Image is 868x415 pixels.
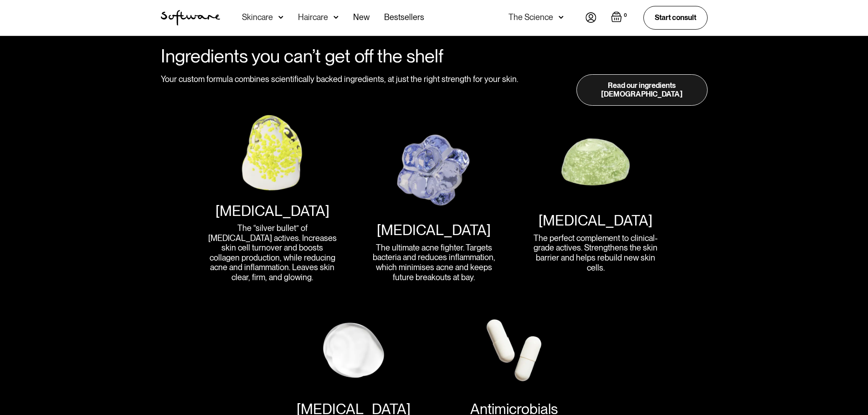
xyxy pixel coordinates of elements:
[611,11,629,24] a: Open empty cart
[207,223,338,282] div: The “silver bullet” of [MEDICAL_DATA] actives. Increases skin cell turnover and boosts collagen p...
[539,212,652,229] div: [MEDICAL_DATA]
[368,243,499,282] div: The ultimate acne fighter. Targets bacteria and reduces inflammation, which minimises acne and ke...
[161,10,220,26] img: Software Logo
[643,6,708,29] a: Start consult
[530,233,661,272] div: The perfect complement to clinical-grade actives. Strengthens the skin barrier and helps rebuild ...
[216,202,329,220] div: [MEDICAL_DATA]
[298,13,328,22] div: Haircare
[559,13,564,22] img: arrow down
[377,221,491,239] div: [MEDICAL_DATA]
[161,74,523,106] div: Your custom formula combines scientifically backed ingredients, at just the right strength for yo...
[161,45,523,67] div: Ingredients you can’t get off the shelf
[334,13,339,22] img: arrow down
[622,11,629,20] div: 0
[242,13,273,22] div: Skincare
[576,74,708,106] a: Read our ingredients [DEMOGRAPHIC_DATA]
[161,10,220,26] a: home
[278,13,283,22] img: arrow down
[508,13,553,22] div: The Science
